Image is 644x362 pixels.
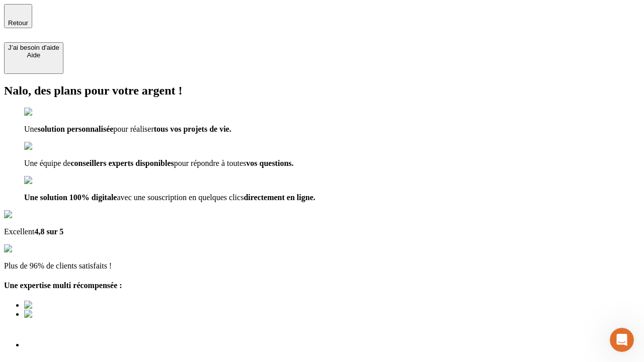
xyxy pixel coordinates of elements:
[38,125,114,133] span: solution personnalisée
[4,281,640,290] h4: Une expertise multi récompensée :
[34,227,63,236] span: 4,8 sur 5
[70,159,174,167] span: conseillers experts disponibles
[24,301,117,310] img: Best savings advice award
[117,193,244,202] span: avec une souscription en quelques clics
[24,319,117,328] img: Best savings advice award
[154,125,231,133] span: tous vos projets de vie.
[4,244,54,253] img: reviews stars
[244,193,315,202] span: directement en ligne.
[610,328,634,352] iframe: Intercom live chat
[4,227,34,236] span: Excellent
[174,159,247,167] span: pour répondre à toutes
[24,193,117,202] span: Une solution 100% digitale
[24,142,67,151] img: checkmark
[8,44,59,51] div: J’ai besoin d'aide
[24,310,117,319] img: Best savings advice award
[4,261,640,270] p: Plus de 96% de clients satisfaits !
[246,159,293,167] span: vos questions.
[4,339,640,357] h1: Votre résultat de simulation est prêt !
[24,125,38,133] span: Une
[113,125,153,133] span: pour réaliser
[4,42,63,74] button: J’ai besoin d'aideAide
[4,4,32,28] button: Retour
[8,19,28,27] span: Retour
[24,159,70,167] span: Une équipe de
[4,84,640,98] h2: Nalo, des plans pour votre argent !
[24,176,67,185] img: checkmark
[24,108,67,117] img: checkmark
[4,210,62,219] img: Google Review
[8,51,59,59] div: Aide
